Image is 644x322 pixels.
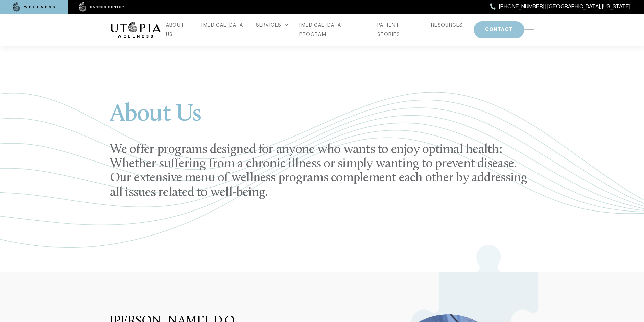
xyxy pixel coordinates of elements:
[377,20,420,39] a: PATIENT STORIES
[201,20,245,30] a: [MEDICAL_DATA]
[110,143,534,200] h2: We offer programs designed for anyone who wants to enjoy optimal health: Whether suffering from a...
[79,2,124,12] img: cancer center
[110,102,534,135] h1: About Us
[13,2,55,12] img: wellness
[431,20,463,30] a: RESOURCES
[110,22,161,38] img: logo
[524,27,534,32] img: icon-hamburger
[256,20,288,30] div: SERVICES
[299,20,366,39] a: [MEDICAL_DATA] PROGRAM
[474,21,524,38] button: CONTACT
[490,2,630,11] a: [PHONE_NUMBER] | [GEOGRAPHIC_DATA], [US_STATE]
[499,2,630,11] span: [PHONE_NUMBER] | [GEOGRAPHIC_DATA], [US_STATE]
[166,20,191,39] a: ABOUT US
